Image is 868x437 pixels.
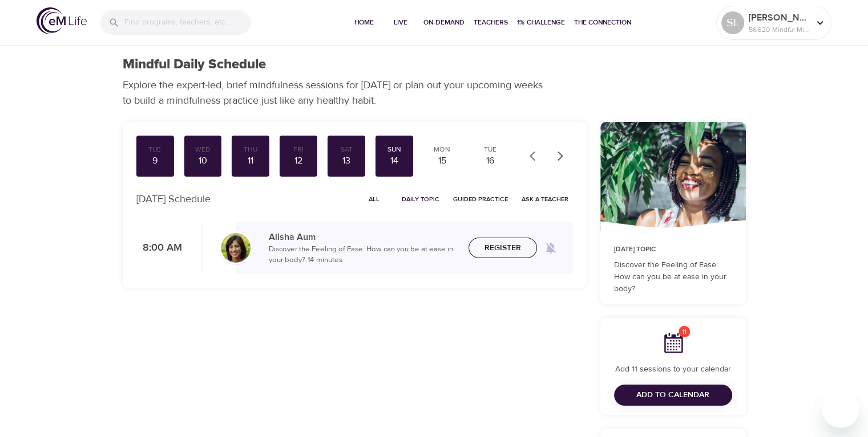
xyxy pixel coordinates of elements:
div: Tue [476,145,504,154]
p: Discover the Feeling of Ease: How can you be at ease in your body? [614,259,732,295]
span: 1% Challenge [517,17,565,28]
span: On-Demand [423,17,465,28]
span: Home [350,17,378,28]
span: Guided Practice [453,194,508,205]
div: 15 [428,154,457,168]
span: Daily Topic [402,194,439,205]
span: 11 [679,326,690,337]
iframe: Button to launch messaging window [822,391,859,428]
p: [DATE] Topic [614,244,732,255]
p: 8:00 AM [136,240,182,256]
p: Add 11 sessions to your calendar [614,364,732,375]
div: Fri [284,145,313,154]
div: 16 [476,154,504,168]
span: Remind me when a class goes live every Sunday at 8:00 AM [537,234,564,262]
p: Alisha Aum [269,230,459,244]
span: Live [387,17,414,28]
span: Add to Calendar [636,388,709,402]
div: 10 [188,154,217,168]
span: All [361,194,388,205]
div: 12 [284,154,313,168]
button: Add to Calendar [614,385,732,406]
input: Find programs, teachers, etc... [124,10,251,35]
button: Guided Practice [449,190,512,208]
p: [DATE] Schedule [136,191,211,207]
span: Ask a Teacher [522,194,568,205]
span: The Connection [574,17,631,28]
img: Alisha%20Aum%208-9-21.jpg [221,233,251,263]
p: [PERSON_NAME] [749,11,809,24]
h1: Mindful Daily Schedule [123,56,266,73]
div: Thu [236,145,265,154]
div: Tue [141,145,169,154]
div: 14 [380,154,409,168]
p: 56620 Mindful Minutes [749,24,809,35]
div: 11 [236,154,265,168]
button: Register [469,238,537,259]
div: Sat [332,145,361,154]
div: Wed [188,145,217,154]
p: Explore the expert-led, brief mindfulness sessions for [DATE] or plan out your upcoming weeks to ... [123,77,551,108]
div: 9 [141,154,169,168]
span: Teachers [474,17,508,28]
p: Discover the Feeling of Ease: How can you be at ease in your body? · 14 minutes [269,244,459,266]
button: All [356,190,393,208]
button: Daily Topic [397,190,444,208]
button: Ask a Teacher [517,190,573,208]
div: Mon [428,145,457,154]
img: logo [37,7,87,34]
div: 13 [332,154,361,168]
div: Sun [380,145,409,154]
span: Register [485,241,521,255]
div: SL [721,11,744,34]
